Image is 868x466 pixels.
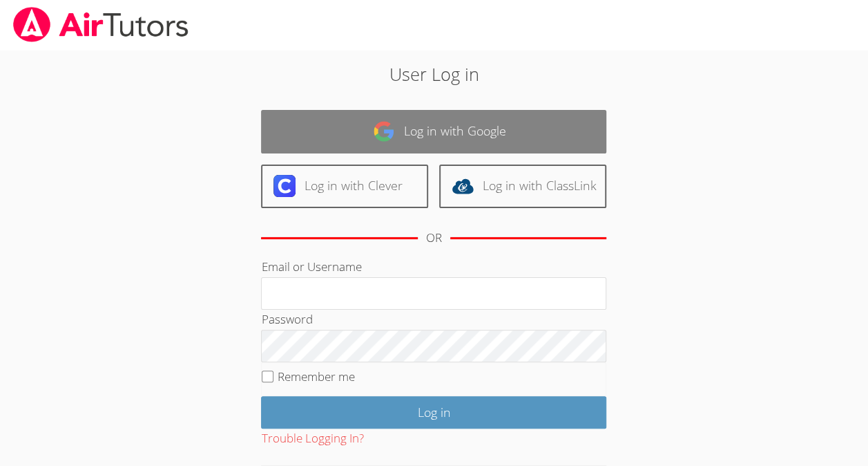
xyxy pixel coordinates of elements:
[261,311,312,327] label: Password
[373,120,395,142] img: google-logo-50288ca7cdecda66e5e0955fdab243c47b7ad437acaf1139b6f446037453330a.svg
[278,369,355,384] label: Remember me
[200,61,668,87] h2: User Log in
[452,175,474,197] img: classlink-logo-d6bb404cc1216ec64c9a2012d9dc4662098be43eaf13dc465df04b49fa7ab582.svg
[426,228,442,248] div: OR
[273,175,296,197] img: clever-logo-6eab21bc6e7a338710f1a6ff85c0baf02591cd810cc4098c63d3a4b26e2feb20.svg
[261,259,361,274] label: Email or Username
[12,7,190,42] img: airtutors_banner-c4298cdbf04f3fff15de1276eac7730deb9818008684d7c2e4769d2f7ddbe033.png
[261,165,428,208] a: Log in with Clever
[439,165,606,208] a: Log in with ClassLink
[261,110,606,153] a: Log in with Google
[261,429,363,449] button: Trouble Logging In?
[261,396,606,429] input: Log in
